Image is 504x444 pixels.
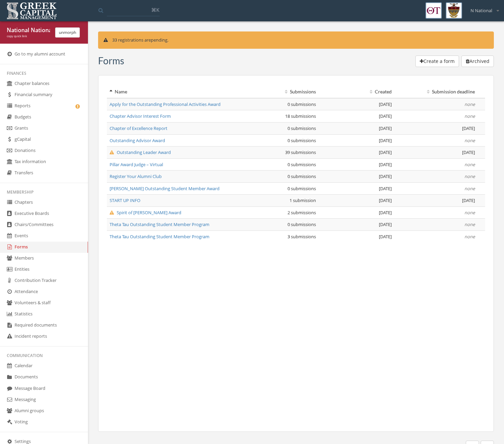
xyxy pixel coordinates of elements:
[7,34,50,39] div: copy quick link
[110,173,162,179] a: Register Your Alumni Club
[471,7,492,14] span: N National
[110,209,181,216] a: Spirit of [PERSON_NAME] Award
[110,185,220,192] a: [PERSON_NAME] Outstanding Student Member Award
[288,209,316,216] span: 2 submissions
[290,197,316,203] span: 1 submission
[464,173,475,179] em: none
[319,231,394,243] td: [DATE]
[319,182,394,195] td: [DATE]
[466,2,499,14] div: N National
[98,56,124,66] h3: Form s
[464,161,475,168] em: none
[110,101,221,107] a: Apply for the Outstanding Professional Activities Award
[288,125,316,131] span: 0 submissions
[319,206,394,219] td: [DATE]
[415,56,459,67] button: Create a form
[110,137,165,143] a: Outstanding Advisor Award
[319,110,394,123] td: [DATE]
[394,147,478,159] td: [DATE]
[319,122,394,134] td: [DATE]
[110,197,140,203] a: START UP INFO
[464,185,475,192] em: none
[110,161,163,168] a: Pillar Award Judge – Virtual
[7,26,50,34] div: National National
[288,221,316,227] span: 0 submissions
[319,98,394,110] td: [DATE]
[110,234,209,240] a: Theta Tau Outstanding Student Member Program
[55,27,80,38] button: unmorph
[288,185,316,192] span: 0 submissions
[319,171,394,183] td: [DATE]
[285,113,316,119] span: 18 submissions
[464,137,475,143] em: none
[107,86,235,98] th: Name
[464,101,475,107] em: none
[112,37,143,43] span: 33 registrations
[319,147,394,159] td: [DATE]
[464,209,475,216] em: none
[285,149,316,155] span: 39 submissions
[151,6,159,13] span: ⌘K
[319,158,394,171] td: [DATE]
[288,234,316,240] span: 3 submissions
[110,113,171,119] a: Chapter Advisor Interest Form
[464,234,475,240] em: none
[288,173,316,179] span: 0 submissions
[110,149,171,155] a: Outstanding Leader Award
[288,101,316,107] span: 0 submissions
[461,56,494,67] button: Archived
[464,221,475,227] em: none
[319,86,394,98] th: Created
[319,195,394,207] td: [DATE]
[319,134,394,147] td: [DATE]
[394,195,478,207] td: [DATE]
[319,219,394,231] td: [DATE]
[98,31,494,49] div: are pending.
[110,125,167,131] a: Chapter of Excellence Report
[464,113,475,119] em: none
[394,86,478,98] th: Submission deadline
[110,221,209,227] a: Theta Tau Outstanding Student Member Program
[288,137,316,143] span: 0 submissions
[288,161,316,168] span: 0 submissions
[235,86,319,98] th: Submissions
[394,122,478,134] td: [DATE]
